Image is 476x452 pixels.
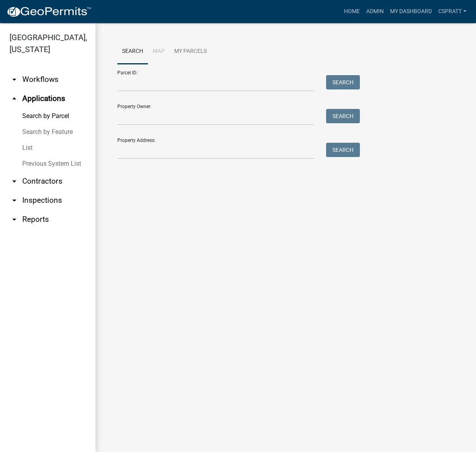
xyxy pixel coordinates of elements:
a: My Dashboard [387,4,435,19]
i: arrow_drop_down [10,196,19,205]
i: arrow_drop_up [10,94,19,103]
a: My Parcels [169,39,212,64]
i: arrow_drop_down [10,177,19,186]
button: Search [326,109,360,123]
button: Search [326,143,360,157]
a: cspratt [435,4,470,19]
button: Search [326,75,360,89]
a: Search [117,39,148,64]
a: Admin [363,4,387,19]
i: arrow_drop_down [10,75,19,84]
a: Home [341,4,363,19]
i: arrow_drop_down [10,215,19,224]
